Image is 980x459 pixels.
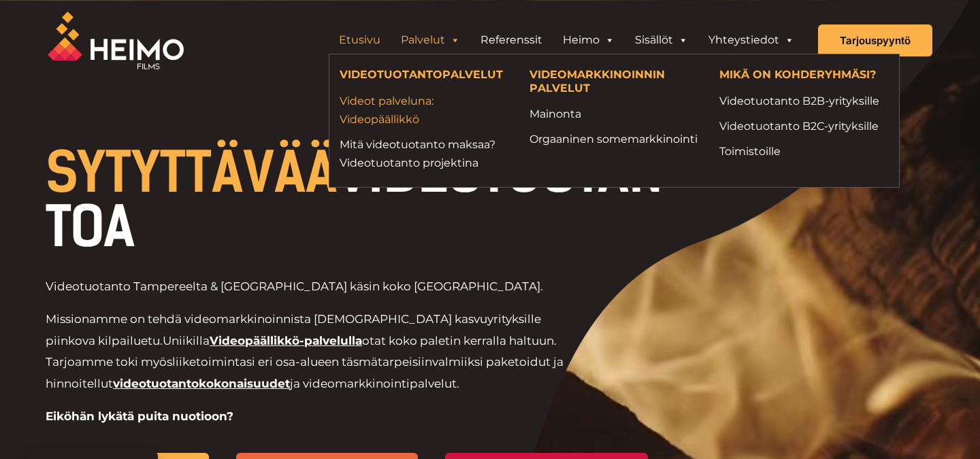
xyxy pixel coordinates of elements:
[719,92,889,110] a: Videotuotanto B2B-yrityksille
[46,409,233,423] strong: Eiköhän lykätä puita nuotioon?
[46,140,337,205] span: SYTYTTÄVÄÄ
[340,135,509,172] a: Mitä videotuotanto maksaa?Videotuotanto projektina
[698,27,804,54] a: Yhteystiedot
[625,27,698,54] a: Sisällöt
[529,105,699,123] a: Mainonta
[391,27,470,54] a: Palvelut
[329,27,391,54] a: Etusivu
[719,68,889,84] h4: MIKÄ ON KOHDERYHMÄSI?
[290,377,459,390] span: ja videomarkkinointipalvelut.
[719,142,889,160] a: Toimistoille
[553,27,625,54] a: Heimo
[46,355,563,390] span: valmiiksi paketoidut ja hinnoitellut
[48,12,184,69] img: Heimo Filmsin logo
[529,130,699,148] a: Orgaaninen somemarkkinointi
[210,334,362,347] a: Videopäällikkö-palvelulla
[46,276,583,298] p: Videotuotanto Tampereelta & [GEOGRAPHIC_DATA] käsin koko [GEOGRAPHIC_DATA].
[719,117,889,135] a: Videotuotanto B2C-yrityksille
[470,27,553,54] a: Referenssit
[46,146,675,254] h1: VIDEOTUOTANTOA
[163,334,210,347] span: Uniikilla
[529,68,699,97] h4: VIDEOMARKKINOINNIN PALVELUT
[818,24,932,56] a: Tarjouspyyntö
[172,355,432,369] span: liiketoimintasi eri osa-alueen täsmätarpeisiin
[340,68,509,84] h4: VIDEOTUOTANTOPALVELUT
[322,27,811,54] aside: Header Widget 1
[46,309,583,394] p: Missionamme on tehdä videomarkkinoinnista [DEMOGRAPHIC_DATA] kasvuyrityksille piinkova kilpailuetu.
[113,377,290,390] a: videotuotantokokonaisuudet
[340,92,509,129] a: Videot palveluna: Videopäällikkö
